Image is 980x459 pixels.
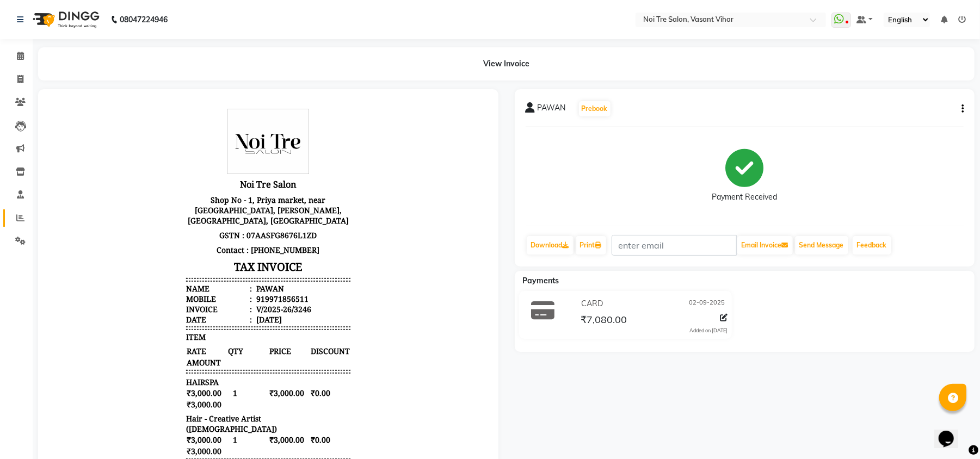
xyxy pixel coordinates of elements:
[137,287,177,299] span: ₹3,000.00
[137,432,301,443] p: Please visit again !
[137,76,301,92] h3: Noi Tre Salon
[137,142,301,157] p: Contact : [PHONE_NUMBER]
[178,334,219,345] span: 1
[523,276,559,286] span: Payments
[159,382,169,392] span: 9%
[576,236,606,255] a: Print
[137,183,203,194] div: Name
[137,334,177,345] span: ₹3,000.00
[28,4,102,35] img: logo
[737,236,793,255] button: Email Invoice
[201,214,203,225] span: :
[853,236,891,255] a: Feedback
[137,392,157,402] span: CGST
[178,245,219,257] span: QTY
[201,194,203,204] span: :
[137,277,170,287] span: HAIRSPA
[261,287,301,299] span: ₹0.00
[201,183,203,194] span: :
[538,102,566,117] span: PAWAN
[137,257,177,268] span: AMOUNT
[137,92,301,128] p: Shop No - 1, Priya market, near [GEOGRAPHIC_DATA], [PERSON_NAME], [GEOGRAPHIC_DATA], [GEOGRAPHIC_...
[137,313,301,334] span: Hair - Creative Artist ([DEMOGRAPHIC_DATA])
[220,245,260,257] span: PRICE
[581,313,627,328] span: ₹7,080.00
[178,9,260,74] img: file_1677330835292.jpeg
[201,204,203,214] span: :
[527,236,574,255] a: Download
[261,392,301,402] div: ₹540.00
[120,4,168,35] b: 08047224946
[261,245,301,257] span: DISCOUNT
[178,287,219,299] span: 1
[212,443,245,453] span: Manager
[205,204,262,214] div: V/2025-26/3246
[137,204,203,214] div: Invoice
[137,299,177,310] span: ₹3,000.00
[689,298,725,309] span: 02-09-2025
[934,415,969,448] iframe: chat widget
[137,402,192,413] div: GRAND TOTAL
[220,287,260,299] span: ₹3,000.00
[137,194,203,204] div: Mobile
[137,345,177,357] span: ₹3,000.00
[137,382,156,392] span: SGST
[137,392,172,402] div: ( )
[159,393,170,402] span: 9%
[261,334,301,345] span: ₹0.00
[137,157,301,176] h3: TAX INVOICE
[261,413,301,423] div: ₹7,080.00
[38,47,975,80] div: View Invoice
[137,245,177,257] span: RATE
[261,371,301,382] div: ₹6,000.00
[137,413,153,423] div: Paid
[137,361,177,371] div: SUBTOTAL
[220,334,260,345] span: ₹3,000.00
[712,192,777,203] div: Payment Received
[137,371,153,382] div: NET
[137,232,157,242] span: ITEM
[205,194,260,204] div: 919971856511
[612,235,737,256] input: enter email
[137,382,172,392] div: ( )
[205,183,235,194] div: PAWAN
[581,298,603,309] span: CARD
[261,382,301,392] div: ₹540.00
[795,236,848,255] button: Send Message
[137,128,301,142] p: GSTN : 07AASFG8676L1ZD
[579,101,611,116] button: Prebook
[205,214,233,225] div: [DATE]
[261,402,301,413] div: ₹7,080.00
[689,327,728,334] div: Added on [DATE]
[137,443,301,453] div: Generated By : at [DATE]
[261,361,301,371] div: ₹6,000.00
[137,214,203,225] div: Date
